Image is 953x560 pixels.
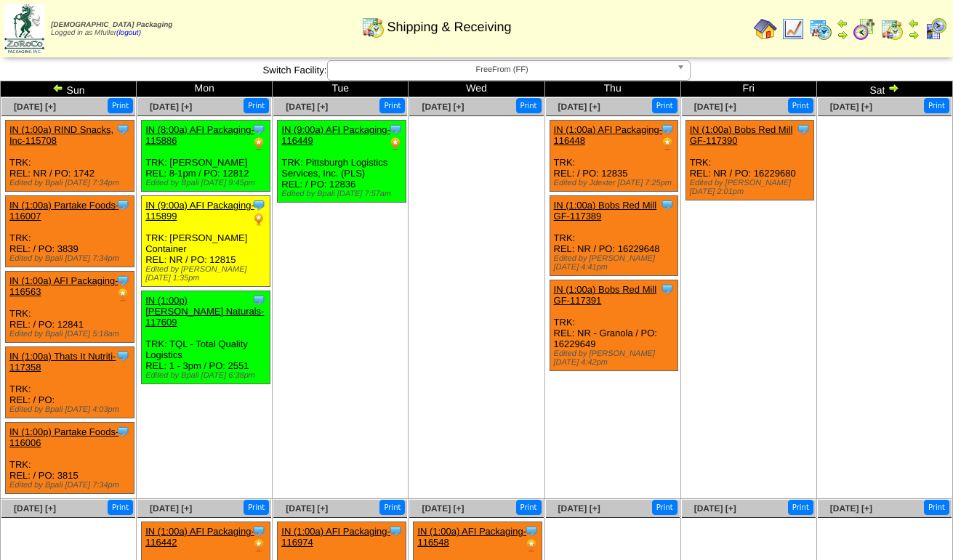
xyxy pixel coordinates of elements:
img: home.gif [754,17,777,41]
span: [DATE] [+] [694,102,736,112]
div: Edited by Bpali [DATE] 9:45pm [145,179,270,187]
div: Edited by [PERSON_NAME] [DATE] 4:42pm [554,349,678,367]
a: IN (1:00a) AFI Packaging-116442 [145,526,254,548]
img: Tooltip [388,524,403,538]
span: FreeFrom (FF) [334,61,671,78]
img: line_graph.gif [781,17,805,41]
img: Tooltip [252,293,266,307]
img: arrowright.gif [888,82,899,94]
img: Tooltip [116,122,130,137]
img: PO [252,212,266,227]
td: Thu [544,81,680,97]
td: Wed [409,81,544,97]
img: Tooltip [252,198,266,212]
img: PO [660,137,675,151]
a: IN (1:00a) AFI Packaging-116548 [417,526,526,548]
div: Edited by [PERSON_NAME] [DATE] 4:41pm [554,254,678,272]
td: Fri [680,81,816,97]
div: TRK: REL: NR - Granola / PO: 16229649 [550,280,678,371]
a: [DATE] [+] [286,503,328,514]
span: [DATE] [+] [830,503,872,514]
a: IN (1:00p) [PERSON_NAME] Naturals-117609 [145,295,264,328]
button: Print [516,500,542,515]
div: Edited by Bpali [DATE] 5:18am [9,330,134,338]
img: Tooltip [524,524,539,538]
img: calendarblend.gif [853,17,876,41]
div: Edited by Bpali [DATE] 7:34pm [9,179,134,187]
a: IN (1:00a) AFI Packaging-116563 [9,275,118,297]
a: (logout) [116,29,141,37]
button: Print [652,98,677,113]
span: [DATE] [+] [150,102,192,112]
span: [DATE] [+] [422,503,464,514]
a: IN (1:00a) Bobs Red Mill GF-117390 [690,124,793,146]
img: zoroco-logo-small.webp [4,4,44,53]
a: [DATE] [+] [422,102,464,112]
span: [DATE] [+] [830,102,872,112]
img: Tooltip [252,122,266,137]
img: arrowright.gif [837,29,848,41]
img: Tooltip [116,198,130,212]
td: Mon [137,81,273,97]
a: [DATE] [+] [14,503,56,514]
a: [DATE] [+] [558,102,600,112]
span: Shipping & Receiving [387,20,511,35]
img: Tooltip [116,273,130,288]
a: IN (1:00a) Thats It Nutriti-117358 [9,351,116,373]
a: IN (8:00a) AFI Packaging-115886 [145,124,254,146]
div: TRK: REL: / PO: 12841 [6,272,134,343]
button: Print [108,500,133,515]
img: PO [252,137,266,151]
img: arrowleft.gif [837,17,848,29]
img: PO [388,137,403,151]
img: calendarinout.gif [880,17,904,41]
div: Edited by Jdexter [DATE] 7:25pm [554,179,678,187]
span: Logged in as Mfuller [51,21,172,37]
div: TRK: REL: NR / PO: 16229680 [685,121,814,200]
a: IN (9:00a) AFI Packaging-116449 [281,124,390,146]
div: TRK: REL: NR / PO: 16229648 [550,196,678,276]
button: Print [379,98,405,113]
a: IN (1:00a) Partake Foods-116007 [9,200,118,222]
img: Tooltip [388,122,403,137]
div: Edited by [PERSON_NAME] [DATE] 1:35pm [145,265,270,283]
span: [DATE] [+] [150,503,192,514]
img: calendarinout.gif [361,15,385,38]
div: TRK: TQL - Total Quality Logistics REL: 1 - 3pm / PO: 2551 [142,291,270,384]
button: Print [108,98,133,113]
a: IN (1:00a) Bobs Red Mill GF-117389 [554,200,657,222]
a: [DATE] [+] [286,102,328,112]
img: Tooltip [116,424,130,439]
a: [DATE] [+] [558,503,600,514]
a: [DATE] [+] [14,102,56,112]
img: calendarprod.gif [809,17,832,41]
button: Print [244,500,269,515]
img: calendarcustomer.gif [924,17,947,41]
button: Print [788,98,813,113]
img: Tooltip [796,122,811,137]
td: Sat [816,81,952,97]
div: TRK: REL: / PO: 12835 [550,121,678,192]
div: Edited by [PERSON_NAME] [DATE] 2:01pm [690,179,814,196]
a: IN (1:00a) AFI Packaging-116448 [554,124,663,146]
span: [DEMOGRAPHIC_DATA] Packaging [51,21,172,29]
a: IN (1:00a) AFI Packaging-116974 [281,526,390,548]
span: [DATE] [+] [694,503,736,514]
div: Edited by Bpali [DATE] 4:03pm [9,405,134,414]
img: PO [116,288,130,302]
div: TRK: REL: / PO: 3839 [6,196,134,267]
img: Tooltip [660,282,675,296]
a: IN (1:00a) RIND Snacks, Inc-115708 [9,124,113,146]
img: Tooltip [116,349,130,363]
div: Edited by Bpali [DATE] 7:34pm [9,254,134,263]
div: Edited by Bpali [DATE] 7:34pm [9,481,134,490]
img: Tooltip [660,122,675,137]
img: arrowright.gif [908,29,920,41]
button: Print [379,500,405,515]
